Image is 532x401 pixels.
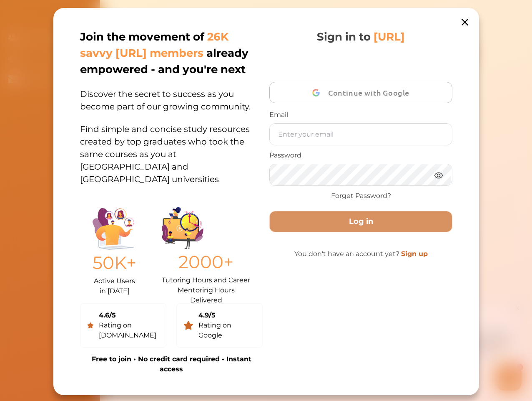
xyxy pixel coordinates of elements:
[198,320,256,340] div: Rating on Google
[93,250,136,276] p: 50K+
[80,113,263,185] p: Find simple and concise study resources created by top graduates who took the same courses as you...
[80,354,263,374] p: Free to join • No credit card required • Instant access
[269,249,452,259] p: You don't have an account yet?
[98,320,159,340] div: Rating on [DOMAIN_NAME]
[73,8,89,24] img: Nini
[198,310,256,320] div: 4.9/5
[269,82,452,103] button: Continue with Google
[80,30,228,60] span: 26K savvy [URL] members
[100,28,107,37] span: 👋
[374,30,405,43] span: [URL]
[176,303,263,348] a: 4.9/5Rating on Google
[433,170,443,180] img: eye.3286bcf0.webp
[401,250,427,258] a: Sign up
[98,310,159,320] div: 4.6/5
[93,208,134,250] img: Illustration.25158f3c.png
[80,303,166,348] a: 4.6/5Rating on [DOMAIN_NAME]
[331,191,391,201] a: Forget Password?
[269,150,452,160] p: Password
[269,110,452,120] p: Email
[73,28,183,53] p: Hey there If you have any questions, I'm here to help! Just text back 'Hi' and choose from the fo...
[80,29,261,78] p: Join the movement of already empowered - and you're next
[162,275,250,297] p: Tutoring Hours and Career Mentoring Hours Delivered
[328,83,414,102] span: Continue with Google
[270,124,452,145] input: Enter your email
[94,14,103,22] div: Nini
[162,207,203,249] img: Group%201403.ccdcecb8.png
[93,276,136,296] p: Active Users in [DATE]
[317,29,405,45] p: Sign in to
[269,211,452,232] button: Log in
[185,62,191,69] i: 1
[162,249,250,275] p: 2000+
[166,45,174,53] span: 🌟
[80,78,263,113] p: Discover the secret to success as you become part of our growing community.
